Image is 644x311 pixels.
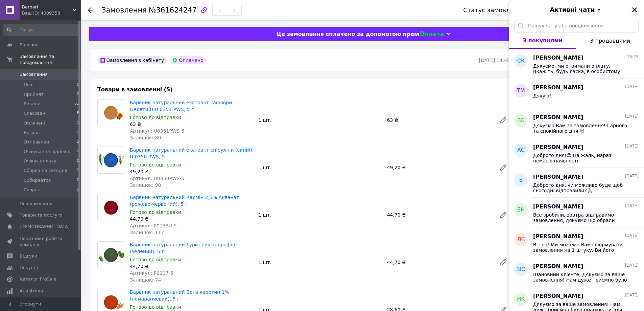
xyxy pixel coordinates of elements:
span: Дякую! [533,93,551,98]
button: З продавцями [576,32,644,49]
span: №361624247 [149,6,197,14]
span: Артикул: P0217-5 [130,270,173,276]
span: НК [517,295,525,303]
span: Готово до відправки [130,162,181,168]
a: Барвник натуральний Бета каротин 1% (помаранчевий), 5 г [130,289,229,302]
span: Вітаю! Ми можемо Вам сформувати замовлення на 1 штуку. Ви його оплатите та відправимо за необхідн... [533,242,629,253]
span: Повідомлення [20,201,52,207]
a: Редагувати [497,208,510,222]
button: В[PERSON_NAME][DATE]Доброго дня, чи можливо буде щоб сьогодні відправили?🙏🏼 [509,168,644,198]
span: Замовлення [101,6,147,14]
span: Дякуємо, ми отримали оплату. Вкажіть, будь ласка, в особистому кабінеті дані для відправлення та ... [533,63,629,74]
span: Показники роботи компанії [20,236,63,248]
span: 0 [77,149,79,155]
a: Редагувати [497,113,510,127]
span: [DATE] [625,114,639,119]
span: [PERSON_NAME] [533,173,583,181]
span: Аналітика [20,288,43,294]
span: [DATE] [625,203,639,209]
span: Каталог ProSale [20,276,56,282]
span: СК [517,57,525,65]
a: Барвник натуральний Кармін 2,3% Акванат (рожево-червоний), 5 г [130,195,239,207]
span: Шановний клієнте, Дякуємо за ваше замовлення! Нам дуже приємно було працювати для вас Якщо ви зал... [533,272,629,283]
span: Собран [24,187,41,193]
button: АС[PERSON_NAME][DATE]Доброго дня!😊 На жаль, наразі немає в наявності. [509,138,644,168]
span: 0 [77,168,79,174]
span: Все зробили, завтра відправимо замовлення, дякуємо що обрали нашу компанію. Якщо будуть питання з... [533,212,629,223]
span: [DATE] [625,263,639,268]
time: [DATE] 14:48 [479,58,510,63]
span: 0 [77,158,79,164]
span: Готово до відправки [130,115,181,120]
button: Закрити [630,6,639,14]
a: Барвник натуральний екстракт сафлори (Жовтий) U 0351 PWS, 5 г [130,100,232,112]
span: Артикул: P0133U-5 [130,223,177,228]
div: 44,70 ₴ [384,210,494,220]
span: Прийняті [24,91,45,97]
button: СК[PERSON_NAME]15:23Дякуємо, ми отримали оплату. Вкажіть, будь ласка, в особистому кабінеті дані ... [509,49,644,79]
button: ВБ[PERSON_NAME][DATE]Дякуємо Вам за замовлення! Гарного та спокійного дня 😊 [509,108,644,138]
span: В [519,176,523,184]
span: Скасовані [24,110,47,116]
span: [DATE] [625,143,639,149]
span: Покупці [20,265,38,271]
span: Це замовлення сплачено за допомогою [276,31,401,37]
span: 0 [77,130,79,136]
div: 1 шт. [256,115,384,125]
span: [PERSON_NAME] [533,143,583,151]
span: [PERSON_NAME] [533,114,583,121]
span: Возврат [24,130,42,136]
div: 44,70 ₴ [130,263,253,270]
span: [DATE] [625,84,639,90]
span: Відгуки [20,253,37,259]
span: 0 [77,177,79,183]
div: Статус замовлення [463,7,525,14]
input: Пошук [3,24,80,36]
span: Barbari [22,4,73,10]
span: [DATE] [625,292,639,298]
div: 44,70 ₴ [130,216,253,222]
span: [PERSON_NAME] [533,233,583,241]
a: Барвник натуральний Турмерик хлорофіл (зелений), 5 г [130,242,235,254]
div: Повернутися назад [88,7,93,14]
span: ТМ [517,87,525,95]
span: ЕН [517,206,525,214]
span: [DATE] [625,173,639,179]
span: Товари в замовленні (5) [97,86,173,93]
span: Артикул: U0350PWS-5 [130,176,185,181]
img: Барвник натуральний екстракт спіруліни (синій) U 0350 PWS, 5 г [98,153,124,168]
img: evopay logo [403,31,444,38]
span: Доброго дня!😊 На жаль, наразі немає в наявності. [533,153,629,163]
span: [DATE] [625,233,639,239]
a: Редагувати [497,256,510,269]
span: ЛЄ [517,236,525,244]
span: Очікує оплату [24,158,56,164]
span: Залишок: 117 [130,230,164,235]
span: Собирается [24,177,51,183]
span: Замовлення та повідомлення [20,53,81,66]
span: ВБ [517,117,525,125]
div: 63 ₴ [384,115,494,125]
span: Залишок: 74 [130,277,161,283]
span: [PERSON_NAME] [533,84,583,92]
span: Сборка на сегодня [24,168,67,174]
span: 0 [77,91,79,97]
div: 1 шт. [256,163,384,172]
div: 1 шт. [256,258,384,267]
span: Готово до відправки [130,257,181,262]
span: З продавцями [590,38,630,44]
span: 2 [77,139,79,145]
span: 0 [77,187,79,193]
span: [DEMOGRAPHIC_DATA] [20,224,70,230]
div: 49,20 ₴ [130,168,253,175]
div: Замовлення з кабінету [97,56,167,64]
div: 49,20 ₴ [384,163,494,172]
span: Оплачені [24,120,45,126]
button: ВЮ[PERSON_NAME][DATE]Шановний клієнте, Дякуємо за ваше замовлення! Нам дуже приємно було працюват... [509,257,644,287]
button: ЕН[PERSON_NAME][DATE]Все зробили, завтра відправимо замовлення, дякуємо що обрали нашу компанію. ... [509,198,644,227]
img: Барвник натуральний Турмерик хлорофіл (зелений), 5 г [98,247,124,263]
div: 44,70 ₴ [384,258,494,267]
span: Головна [20,42,39,48]
span: [PERSON_NAME] [533,292,583,300]
img: Барвник натуральний Кармін 2,3% Акванат (рожево-червоний), 5 г [98,200,124,215]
